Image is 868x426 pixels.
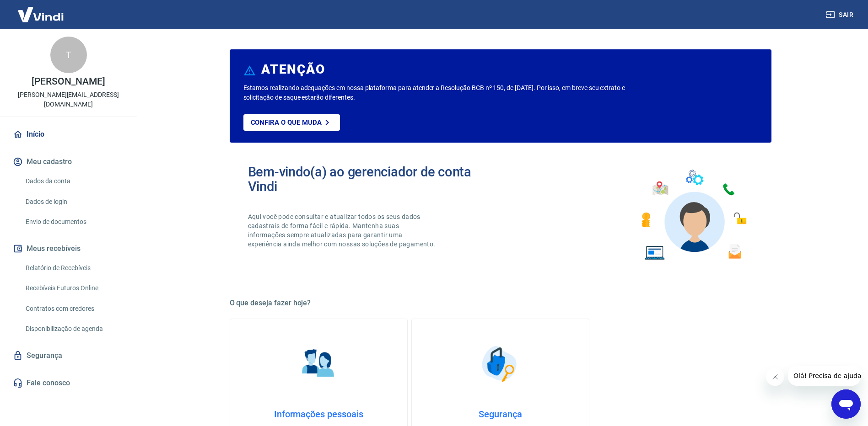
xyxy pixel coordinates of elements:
[426,409,574,420] h4: Segurança
[248,165,501,194] h2: Bem-vindo(a) ao gerenciador de conta Vindi
[831,389,861,419] iframe: Botão para abrir a janela de mensagens
[22,213,126,231] a: Envio de documentos
[7,90,129,109] p: [PERSON_NAME][EMAIL_ADDRESS][DOMAIN_NAME]
[22,319,126,338] a: Disponibilização de agenda
[11,124,126,144] a: Início
[261,65,325,74] h6: ATENÇÃO
[11,239,126,259] button: Meus recebíveis
[248,212,437,249] p: Aqui você pode consultar e atualizar todos os seus dados cadastrais de forma fácil e rápida. Mant...
[245,409,393,420] h4: Informações pessoais
[251,118,322,127] p: Confira o que muda
[633,165,753,266] img: Imagem de um avatar masculino com diversos icones exemplificando as funcionalidades do gerenciado...
[22,299,126,318] a: Contratos com credores
[788,366,861,386] iframe: Mensagem da empresa
[766,367,784,386] iframe: Fechar mensagem
[230,298,771,308] h5: O que deseja fazer hoje?
[477,341,523,387] img: Segurança
[50,37,87,73] div: T
[11,152,126,172] button: Meu cadastro
[5,6,77,14] span: Olá! Precisa de ajuda?
[11,373,126,393] a: Fale conosco
[22,192,126,211] a: Dados de login
[22,259,126,277] a: Relatório de Recebíveis
[22,279,126,298] a: Recebíveis Futuros Online
[11,346,126,366] a: Segurança
[11,0,70,28] img: Vindi
[32,77,105,86] p: [PERSON_NAME]
[243,114,340,131] a: Confira o que muda
[296,341,341,387] img: Informações pessoais
[243,83,655,102] p: Estamos realizando adequações em nossa plataforma para atender a Resolução BCB nº 150, de [DATE]....
[824,6,857,23] button: Sair
[22,172,126,191] a: Dados da conta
